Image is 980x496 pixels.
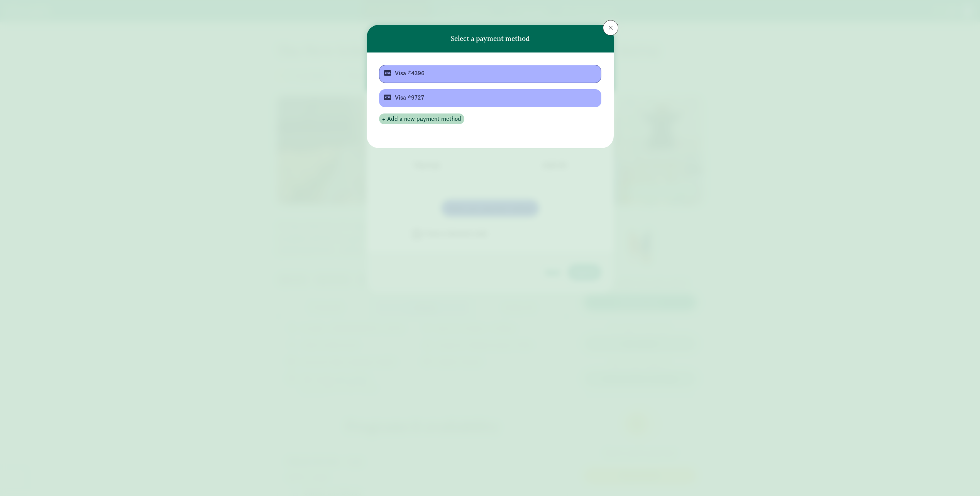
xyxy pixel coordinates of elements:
[379,113,464,124] button: + Add a new payment method
[379,65,601,83] button: Visa *4396
[382,114,461,124] span: + Add a new payment method
[451,35,530,42] h6: Select a payment method
[379,89,601,107] button: Visa *9727
[395,93,584,102] div: Visa *9727
[395,69,584,78] div: Visa *4396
